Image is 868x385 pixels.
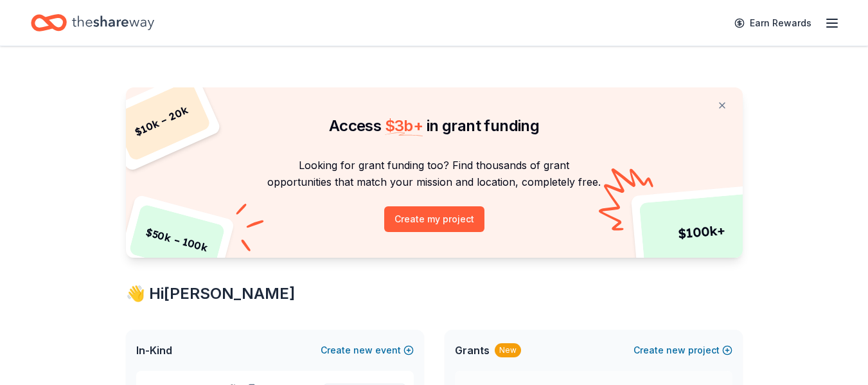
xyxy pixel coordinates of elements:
[353,343,373,358] span: new
[111,80,211,162] div: $ 10k – 20k
[384,206,484,232] button: Create my project
[385,116,423,135] span: $ 3b +
[329,116,539,135] span: Access in grant funding
[633,343,732,358] button: Createnewproject
[136,343,172,358] span: In-Kind
[666,343,686,358] span: new
[727,12,819,35] a: Earn Rewards
[495,343,521,357] div: New
[126,283,743,304] div: 👋 Hi [PERSON_NAME]
[455,343,490,358] span: Grants
[321,343,414,358] button: Createnewevent
[31,8,154,38] a: Home
[141,157,727,191] p: Looking for grant funding too? Find thousands of grant opportunities that match your mission and ...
